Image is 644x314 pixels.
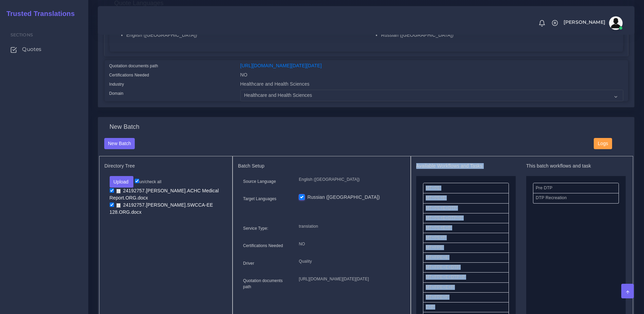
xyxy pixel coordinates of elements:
[416,163,516,169] h5: Available Workflows and Tasks
[110,176,134,188] button: Upload
[423,262,509,273] li: MT+FPE+E+DTP
[235,71,628,81] div: NO
[11,32,33,37] span: Sections
[564,20,605,24] span: [PERSON_NAME]
[104,140,135,146] a: New Batch
[299,258,400,265] p: Quality
[2,8,75,19] a: Trusted Translations
[243,225,268,231] label: Service Type:
[299,223,400,230] p: translation
[299,276,400,283] p: [URL][DOMAIN_NAME][DATE][DATE]
[2,10,75,18] h2: Trusted Translations
[533,183,619,193] li: Pre DTP
[598,141,608,146] span: Logs
[110,188,219,201] a: 24192757.[PERSON_NAME].ACHC Medical Report.ORG.docx
[423,213,509,223] li: MT+PE+E+DTP+P
[109,63,158,69] label: Quotation documents path
[526,163,626,169] h5: This batch workflows and task
[5,42,83,56] a: Quotes
[105,163,227,169] h5: Directory Tree
[135,179,139,183] input: un/check all
[299,176,400,183] p: English ([GEOGRAPHIC_DATA])
[307,194,380,201] label: Russian ([GEOGRAPHIC_DATA])
[423,243,509,253] li: MT+FPE
[109,90,124,97] label: Domain
[423,203,509,213] li: MT+PE+E+DTP
[243,178,276,185] label: Source Language
[423,252,509,263] li: MT+FPE+E
[423,302,509,312] li: E+P
[109,72,149,78] label: Certifications Needed
[109,81,124,87] label: Industry
[243,260,254,266] label: Driver
[299,241,400,248] p: NO
[423,292,509,302] li: MT+FPE+P
[109,123,139,131] h4: New Batch
[238,163,405,169] h5: Batch Setup
[423,193,509,203] li: MT+PE+E
[423,183,509,193] li: MT+PE
[423,233,509,243] li: MT+PE+P
[243,278,289,290] label: Quotation documents path
[104,138,135,150] button: New Batch
[423,223,509,233] li: MT+PE+E+P
[243,196,276,202] label: Target Languages
[423,282,509,293] li: MT+FPE+E+P
[22,46,41,53] span: Quotes
[381,32,620,39] li: Russian ([GEOGRAPHIC_DATA])
[423,272,509,282] li: MT+FPE+E+DTP+P
[240,63,322,68] a: [URL][DOMAIN_NAME][DATE][DATE]
[243,243,283,249] label: Certifications Needed
[594,138,612,150] button: Logs
[126,32,360,39] li: English ([GEOGRAPHIC_DATA])
[533,193,619,203] li: DTP Recreation
[110,202,213,215] a: 24192757.[PERSON_NAME].SWCCA-EE 128.ORG.docx
[135,179,161,185] label: un/check all
[609,16,623,30] img: avatar
[235,81,628,90] div: Healthcare and Health Sciences
[560,16,625,30] a: [PERSON_NAME]avatar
